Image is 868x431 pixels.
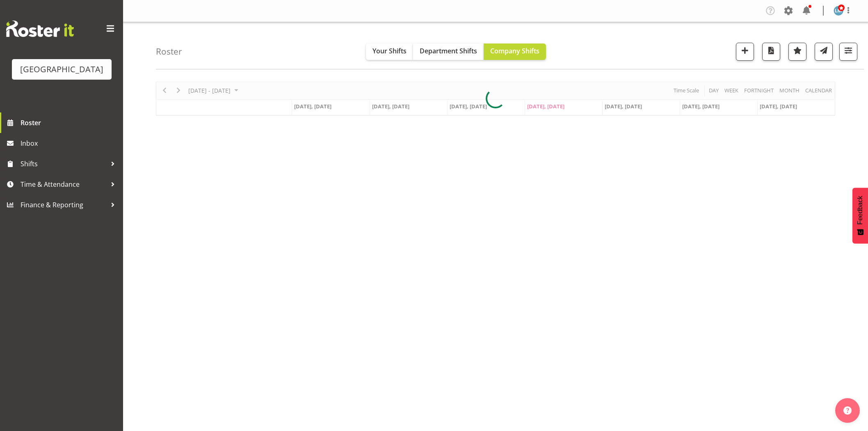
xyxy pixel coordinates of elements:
img: Rosterit website logo [6,21,74,37]
button: Highlight an important date within the roster. [788,43,806,61]
button: Send a list of all shifts for the selected filtered period to all rostered employees. [815,43,833,61]
span: Finance & Reporting [21,199,107,211]
img: help-xxl-2.png [843,406,852,415]
button: Department Shifts [413,44,484,60]
span: Time & Attendance [21,178,107,190]
span: Feedback [857,196,864,225]
span: Roster [21,117,119,129]
img: lesley-mckenzie127.jpg [834,6,843,16]
button: Filter Shifts [839,43,857,61]
button: Your Shifts [366,44,413,60]
h4: Roster [156,47,182,56]
span: Inbox [21,137,119,149]
div: [GEOGRAPHIC_DATA] [20,63,103,76]
span: Shifts [21,158,107,170]
button: Company Shifts [484,44,546,60]
span: Company Shifts [490,46,539,55]
span: Department Shifts [420,46,477,55]
button: Download a PDF of the roster according to the set date range. [762,43,780,61]
button: Feedback - Show survey [852,188,868,243]
button: Add a new shift [736,43,754,61]
span: Your Shifts [372,46,407,55]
